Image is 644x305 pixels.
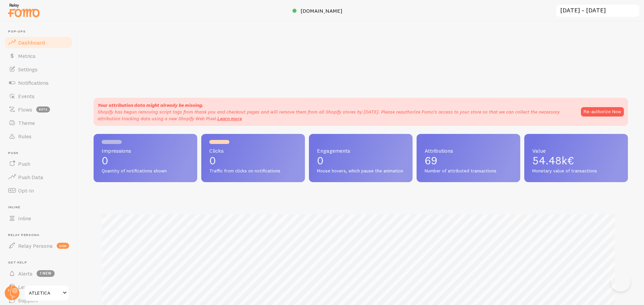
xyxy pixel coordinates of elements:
[4,170,73,184] a: Push Data
[4,63,73,76] a: Settings
[425,148,512,153] span: Attributions
[581,107,624,117] button: Re-authorize Now
[425,155,512,166] p: 69
[37,270,55,277] span: 1 new
[610,272,631,292] iframe: Help Scout Beacon - Open
[209,168,297,174] span: Traffic from clicks on notifications
[18,53,36,59] span: Metrics
[18,133,32,140] span: Rules
[8,205,73,210] span: Inline
[18,106,32,113] span: Flows
[8,151,73,155] span: Push
[8,260,73,265] span: Get Help
[98,108,574,122] p: Shopify has begun removing script tags from thank you and checkout pages and will remove them fro...
[8,233,73,237] span: Relay Persona
[18,79,49,86] span: Notifications
[209,155,297,166] p: 0
[317,168,405,174] span: Mouse hovers, which pause the animation
[217,116,242,122] a: Learn more
[18,160,30,167] span: Push
[102,155,189,166] p: 0
[8,29,73,34] span: Pop-ups
[18,284,32,290] span: Learn
[4,130,73,143] a: Rules
[18,120,35,126] span: Theme
[29,289,61,297] span: ATLETICA
[532,148,620,153] span: Value
[18,93,35,99] span: Events
[425,168,512,174] span: Number of attributed transactions
[532,154,574,167] span: 54.48k€
[4,36,73,49] a: Dashboard
[4,157,73,170] a: Push
[209,148,297,153] span: Clicks
[18,174,43,180] span: Push Data
[98,102,203,108] strong: Your attribution data might already be missing.
[317,155,405,166] p: 0
[24,285,69,301] a: ATLETICA
[317,148,405,153] span: Engagements
[4,280,73,294] a: Learn
[18,270,33,277] span: Alerts
[4,116,73,130] a: Theme
[4,103,73,116] a: Flows beta
[36,106,50,112] span: beta
[18,66,38,73] span: Settings
[4,49,73,63] a: Metrics
[18,187,34,194] span: Opt-In
[4,184,73,197] a: Opt-In
[4,89,73,103] a: Events
[4,239,73,252] a: Relay Persona new
[18,242,53,249] span: Relay Persona
[4,76,73,89] a: Notifications
[4,212,73,225] a: Inline
[7,2,41,19] img: fomo-relay-logo-orange.svg
[102,148,189,153] span: Impressions
[18,39,45,46] span: Dashboard
[57,243,69,249] span: new
[4,267,73,280] a: Alerts 1 new
[102,168,189,174] span: Quantity of notifications shown
[18,215,31,222] span: Inline
[532,168,620,174] span: Monetary value of transactions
